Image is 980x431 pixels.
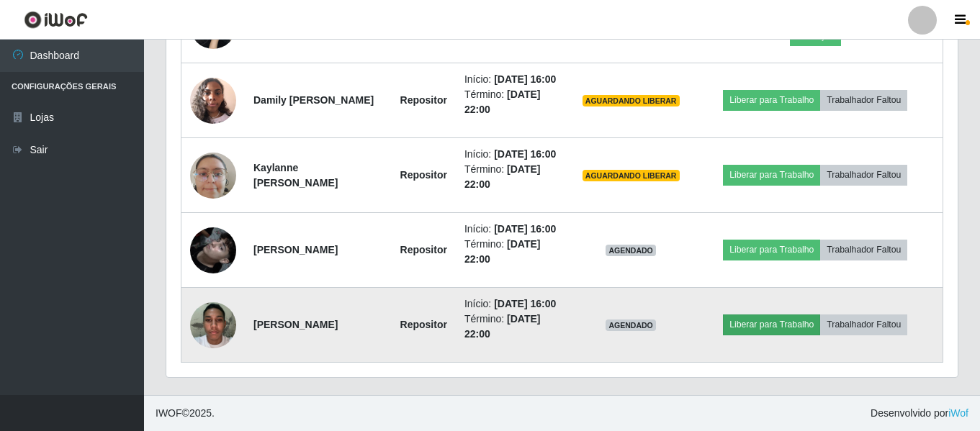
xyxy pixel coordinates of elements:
button: Trabalhador Faltou [820,240,907,260]
li: Término: [464,312,565,342]
li: Término: [464,87,565,117]
li: Término: [464,237,565,267]
button: Trabalhador Faltou [820,314,907,335]
strong: Damily [PERSON_NAME] [253,94,374,106]
li: Início: [464,222,565,237]
img: 1667492486696.jpeg [190,70,236,131]
img: 1752181822645.jpeg [190,294,236,355]
span: © 2025 . [156,406,215,421]
strong: Kaylanne [PERSON_NAME] [253,162,338,189]
time: [DATE] 16:00 [494,223,556,235]
span: Desenvolvido por [871,406,968,421]
button: Liberar para Trabalho [723,314,820,335]
span: AGUARDANDO LIBERAR [583,170,680,181]
span: AGENDADO [606,245,656,256]
time: [DATE] 16:00 [494,298,556,309]
button: Liberar para Trabalho [723,240,820,260]
button: Liberar para Trabalho [723,90,820,110]
strong: Repositor [400,169,447,181]
span: AGUARDANDO LIBERAR [583,95,680,106]
li: Início: [464,147,565,162]
strong: [PERSON_NAME] [253,319,338,330]
strong: Repositor [400,244,447,255]
strong: Repositor [400,94,447,106]
a: iWof [948,407,968,419]
img: 1750963256706.jpeg [190,209,236,291]
li: Término: [464,162,565,192]
button: Liberar para Trabalho [723,165,820,185]
li: Início: [464,296,565,312]
span: AGENDADO [606,319,656,331]
strong: [PERSON_NAME] [253,244,338,255]
img: 1752832224779.jpeg [190,145,236,206]
time: [DATE] 16:00 [494,148,556,160]
img: CoreUI Logo [24,11,88,29]
strong: Repositor [400,319,447,330]
button: Trabalhador Faltou [820,165,907,185]
li: Início: [464,72,565,87]
time: [DATE] 16:00 [494,73,556,85]
span: IWOF [156,407,182,419]
button: Trabalhador Faltou [820,90,907,110]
